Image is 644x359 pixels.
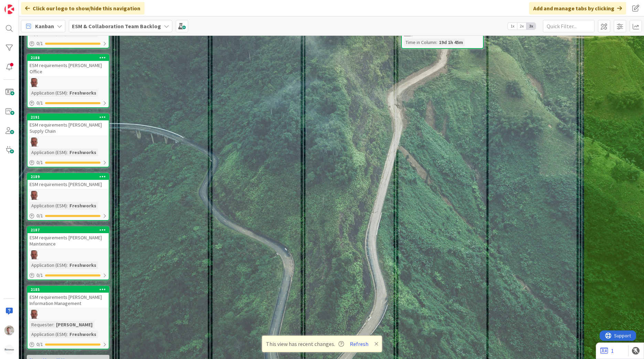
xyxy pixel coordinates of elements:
div: Freshworks [68,330,98,338]
div: Freshworks [68,149,98,156]
span: : [436,39,437,46]
div: 0/1 [28,340,109,349]
img: HB [30,78,39,87]
div: 2191 [31,115,109,120]
div: ESM requirements [PERSON_NAME] Supply Chain [28,120,109,135]
div: 0/1 [28,39,109,48]
button: Refresh [347,339,371,348]
div: 2185 [28,286,109,293]
img: HB [30,138,39,146]
div: ESM requirements [PERSON_NAME] Maintenance [28,233,109,248]
div: HB [28,310,109,319]
div: 2188 [28,55,109,61]
span: : [67,330,68,338]
div: 2188 [31,55,109,60]
span: : [67,202,68,209]
span: : [67,89,68,97]
div: HB [28,191,109,200]
div: Freshworks [68,89,98,97]
div: Freshworks [68,261,98,269]
span: Support [14,1,31,9]
div: 2187 [28,227,109,233]
div: 2189 [31,174,109,179]
div: 0/1 [28,99,109,107]
div: 0/1 [28,271,109,280]
div: 0/1 [28,211,109,220]
span: 0 / 1 [36,341,43,348]
div: HB [28,250,109,259]
span: : [67,261,68,269]
img: HB [30,250,39,259]
div: ESM requirements [PERSON_NAME] [28,180,109,189]
span: 3x [526,23,536,30]
div: 0/1 [28,158,109,167]
span: 0 / 1 [36,272,43,279]
span: : [67,149,68,156]
div: Requester [30,321,53,328]
span: 2x [517,23,526,30]
div: 2191 [28,114,109,120]
div: Application (ESM) [30,202,67,209]
div: 19d 1h 45m [437,39,465,46]
img: HB [30,310,39,319]
div: Application (ESM) [30,330,67,338]
div: Freshworks [68,202,98,209]
input: Quick Filter... [543,20,594,32]
div: [PERSON_NAME] [54,321,94,328]
img: Visit kanbanzone.com [4,4,14,14]
img: avatar [4,345,14,355]
span: 0 / 1 [36,212,43,219]
div: ESM requirements [PERSON_NAME] Office [28,61,109,76]
div: Time in Column [404,39,436,46]
div: Application (ESM) [30,261,67,269]
div: 2185 [31,287,109,292]
img: HB [30,191,39,200]
a: 1 [600,347,614,355]
div: 2185ESM requirements [PERSON_NAME] Information Management [28,286,109,308]
img: Rd [4,326,14,335]
div: HB [28,78,109,87]
span: 1x [508,23,517,30]
span: 0 / 1 [36,40,43,47]
div: 2189 [28,174,109,180]
div: Application (ESM) [30,149,67,156]
div: 2188ESM requirements [PERSON_NAME] Office [28,55,109,76]
div: 2191ESM requirements [PERSON_NAME] Supply Chain [28,114,109,135]
div: 2189ESM requirements [PERSON_NAME] [28,174,109,189]
div: ESM requirements [PERSON_NAME] Information Management [28,293,109,308]
div: Add and manage tabs by clicking [529,2,626,14]
div: Application (ESM) [30,89,67,97]
span: 0 / 1 [36,159,43,166]
span: Kanban [35,22,54,30]
div: HB [28,138,109,146]
div: 2187 [31,228,109,232]
b: ESM & Collaboration Team Backlog [72,23,161,30]
span: : [53,321,54,328]
div: Click our logo to show/hide this navigation [21,2,144,14]
div: 2187ESM requirements [PERSON_NAME] Maintenance [28,227,109,248]
span: 0 / 1 [36,99,43,107]
span: This view has recent changes. [266,340,344,348]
